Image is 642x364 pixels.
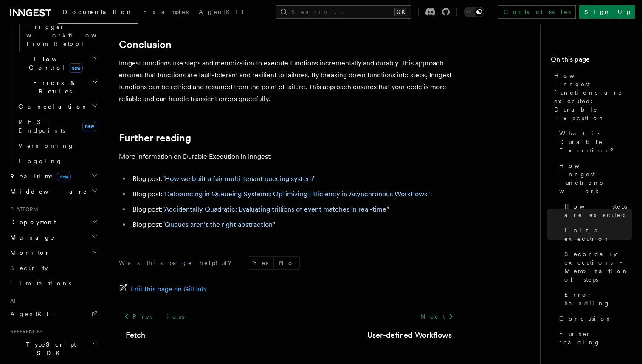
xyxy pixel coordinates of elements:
span: new [57,172,71,181]
a: AgentKit [194,3,249,23]
a: Security [7,260,100,276]
span: Conclusion [559,314,612,323]
a: Fetch [126,329,145,341]
span: AgentKit [10,310,55,317]
span: Realtime [7,172,71,181]
span: Middleware [7,187,87,196]
span: Cancellation [15,102,88,111]
p: Was this page helpful? [119,259,237,267]
span: Errors & Retries [15,79,92,96]
a: Conclusion [119,39,172,51]
span: Further reading [559,330,632,347]
span: Manage [7,233,55,242]
a: Error handling [561,287,632,311]
button: Errors & Retries [15,75,100,99]
span: Logging [18,158,62,164]
button: Toggle dark mode [464,7,484,17]
a: Limitations [7,276,100,291]
a: Conclusion [556,311,632,326]
p: More information on Durable Execution in Inngest: [119,151,459,163]
button: Yes [248,257,273,269]
button: Flow Controlnew [15,51,100,75]
span: Monitor [7,248,50,257]
span: Flow Control [15,55,93,72]
span: How Inngest functions work [559,161,632,195]
span: Edit this page on GitHub [131,283,206,295]
li: Blog post: [130,173,459,185]
button: No [274,257,299,269]
span: new [82,121,96,131]
span: References [7,328,42,335]
a: Logging [15,153,100,169]
a: REST Endpointsnew [15,114,100,138]
button: Deployment [7,214,100,230]
a: "Debouncing in Queueing Systems: Optimizing Efficiency in Asynchronous Workflows" [162,190,430,198]
a: What is Durable Execution? [556,126,632,158]
a: How Inngest functions work [556,158,632,199]
li: Blog post: [130,219,459,231]
button: Monitor [7,245,100,260]
button: Cancellation [15,99,100,114]
button: Search...⌘K [276,5,411,19]
span: AgentKit [199,8,244,15]
span: Versioning [18,142,74,149]
a: Versioning [15,138,100,153]
span: Deployment [7,218,56,226]
span: REST Endpoints [18,119,65,134]
a: Further reading [556,326,632,350]
span: How steps are executed [564,202,632,219]
span: Examples [143,8,189,15]
span: AI [7,298,16,305]
a: "How we built a fair multi-tenant queuing system" [162,175,315,183]
a: Documentation [58,3,138,24]
a: Trigger workflows from Retool [23,19,100,51]
span: What is Durable Execution? [559,129,632,155]
span: Security [10,265,48,271]
a: Next [416,309,459,324]
span: Error handling [564,291,632,308]
a: How steps are executed [561,199,632,223]
a: User-defined Workflows [367,329,452,341]
li: Blog post: [130,203,459,215]
button: Manage [7,230,100,245]
a: How Inngest functions are executed: Durable Execution [551,68,632,126]
span: Initial execution [564,226,632,243]
span: How Inngest functions are executed: Durable Execution [554,71,632,122]
li: Blog post: [130,188,459,200]
kbd: ⌘K [394,8,406,16]
p: Inngest functions use steps and memoization to execute functions incrementally and durably. This ... [119,57,459,105]
span: Secondary executions - Memoization of steps [564,250,632,284]
span: Documentation [63,8,133,15]
span: Platform [7,206,38,213]
a: "Accidentally Quadratic: Evaluating trillions of event matches in real-time" [162,205,389,213]
span: Trigger workflows from Retool [26,23,120,47]
span: TypeScript SDK [7,340,92,357]
a: Contact sales [498,5,576,19]
a: Examples [138,3,194,23]
a: Sign Up [579,5,635,19]
button: Middleware [7,184,100,199]
a: Initial execution [561,223,632,246]
a: Previous [119,309,189,324]
a: Further reading [119,132,191,144]
a: Edit this page on GitHub [119,283,206,295]
span: Limitations [10,280,71,287]
a: Secondary executions - Memoization of steps [561,246,632,287]
a: "Queues aren't the right abstraction" [162,220,275,229]
span: new [69,63,83,73]
h4: On this page [551,54,632,68]
button: Realtimenew [7,169,100,184]
button: TypeScript SDK [7,337,100,361]
a: AgentKit [7,306,100,322]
